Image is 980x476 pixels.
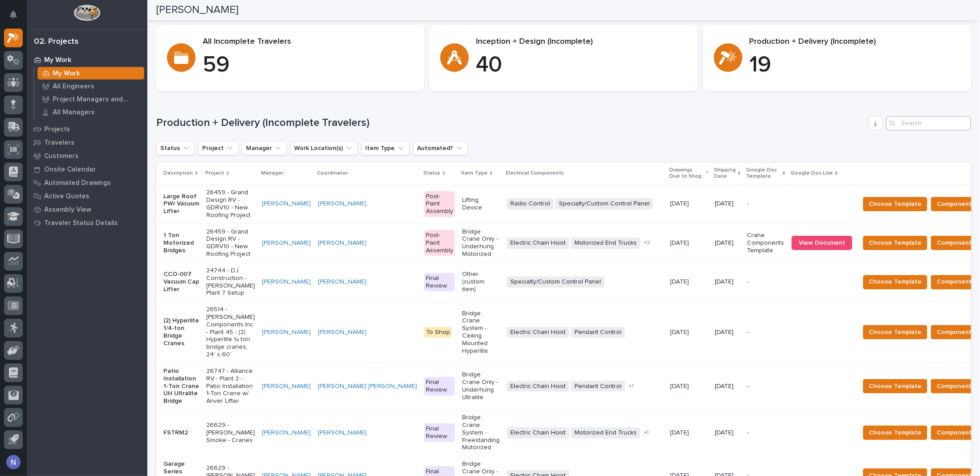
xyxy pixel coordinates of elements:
[869,427,922,438] span: Choose Template
[670,427,691,437] p: [DATE]
[262,278,311,286] a: [PERSON_NAME]
[27,149,147,163] a: Customers
[361,141,409,155] button: Item Type
[163,232,199,254] p: 1 Ton Motorized Bridges
[571,427,640,438] span: Motorized End Trucks
[476,52,687,79] p: 40
[34,37,79,47] div: 02. Projects
[670,381,691,390] p: [DATE]
[462,414,500,451] p: Bridge Crane System - Freestanding Motorized
[571,381,625,392] span: Pendant Control
[206,189,255,219] p: 26459 - Grand Design RV - GDRV10 - New Roofing Project
[747,200,784,208] p: -
[27,203,147,216] a: Assembly View
[750,52,960,79] p: 19
[869,238,922,248] span: Choose Template
[53,83,94,91] p: All Engineers
[44,206,91,214] p: Assembly View
[462,228,500,258] p: Bridge Crane Only - Underhung Motorized
[4,453,23,472] button: users-avatar
[27,163,147,176] a: Onsite Calendar
[27,122,147,136] a: Projects
[863,197,927,211] button: Choose Template
[571,327,625,338] span: Pendant Control
[424,230,455,256] div: Post-Paint Assembly
[507,238,569,249] span: Electric Chain Hoist
[476,37,687,47] p: Inception + Design (Incomplete)
[262,429,311,437] a: [PERSON_NAME]
[715,239,740,247] p: [DATE]
[44,219,118,227] p: Traveler Status Details
[203,52,413,79] p: 59
[318,239,367,247] a: [PERSON_NAME]
[156,141,195,155] button: Status
[34,93,147,105] a: Project Managers and Engineers
[163,429,199,437] p: FSTRM2
[747,383,784,390] p: -
[261,168,284,178] p: Manager
[53,70,80,78] p: My Work
[206,367,255,405] p: 26747 - Alliance RV - Plant 2 - Patio Installation 1-Ton Crane w/ Anver Lifter
[262,200,311,208] a: [PERSON_NAME]
[424,273,455,292] div: Final Review
[863,236,927,250] button: Choose Template
[262,329,311,336] a: [PERSON_NAME]
[863,275,927,289] button: Choose Template
[413,141,468,155] button: Automated?
[27,176,147,189] a: Automated Drawings
[44,152,79,160] p: Customers
[792,236,852,250] a: View Document
[34,106,147,118] a: All Managers
[629,384,634,389] span: + 1
[53,96,141,104] p: Project Managers and Engineers
[424,327,452,338] div: To Shop
[27,189,147,203] a: Active Quotes
[262,239,311,247] a: [PERSON_NAME]
[863,426,927,440] button: Choose Template
[750,37,960,47] p: Production + Delivery (Incomplete)
[715,278,740,286] p: [DATE]
[462,310,500,355] p: Bridge Crane System - Ceiling Mounted Hyperlite
[869,276,922,287] span: Choose Template
[156,4,238,17] h2: [PERSON_NAME]
[715,200,740,208] p: [DATE]
[507,381,569,392] span: Electric Chain Hoist
[318,329,367,336] a: [PERSON_NAME]
[206,422,255,444] p: 26629 - [PERSON_NAME] Smoke - Cranes
[163,168,193,178] p: Description
[715,429,740,437] p: [DATE]
[318,200,367,208] a: [PERSON_NAME]
[462,196,500,212] p: Lifting Device
[747,278,784,286] p: -
[669,165,704,182] p: Drawings Due to Shop
[318,278,367,286] a: [PERSON_NAME]
[27,53,147,67] a: My Work
[644,240,650,246] span: + 2
[163,317,199,347] p: (2) Hyperlite 1/4-ton Bridge Cranes
[644,430,649,435] span: + 1
[424,191,455,217] div: Post-Paint Assembly
[198,141,238,155] button: Project
[715,383,740,390] p: [DATE]
[206,228,255,258] p: 26459 - Grand Design RV - GDRV10 - New Roofing Project
[34,67,147,79] a: My Work
[462,371,500,401] p: Bridge Crane Only - Underhung Ultralite
[799,240,845,246] span: View Document
[507,198,554,209] span: Radio Control
[670,198,691,208] p: [DATE]
[791,168,833,178] p: Google Doc Link
[670,238,691,247] p: [DATE]
[715,329,740,336] p: [DATE]
[424,423,455,442] div: Final Review
[462,271,500,293] p: Other (custom item)
[461,168,488,178] p: Item Type
[670,276,691,286] p: [DATE]
[507,327,569,338] span: Electric Chain Hoist
[203,37,413,47] p: All Incomplete Travelers
[206,267,255,297] p: 24744 - DJ Construction - [PERSON_NAME] Plant 7 Setup
[44,125,70,134] p: Projects
[156,117,865,129] h1: Production + Delivery (Incomplete Travelers)
[886,116,971,130] input: Search
[290,141,358,155] button: Work Location(s)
